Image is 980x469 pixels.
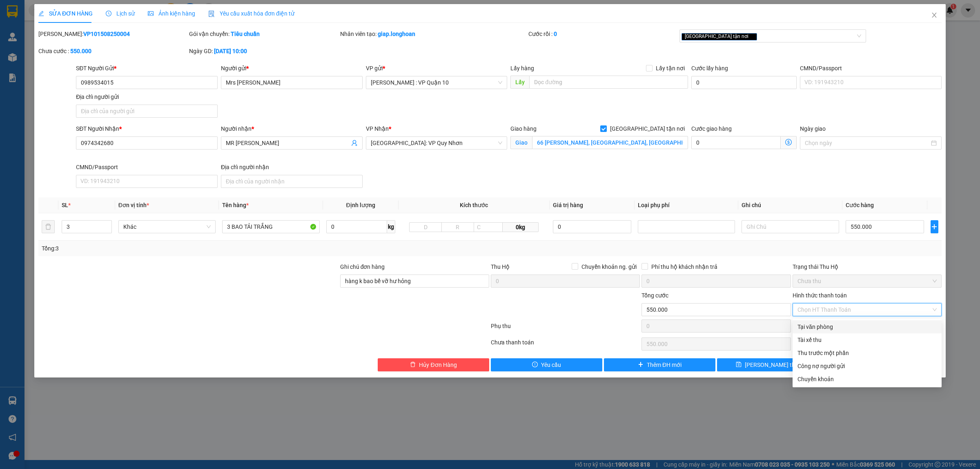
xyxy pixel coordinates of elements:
div: Người nhận [221,124,363,133]
div: Tài xế thu [797,335,937,344]
div: [PERSON_NAME]: [38,29,187,38]
label: Cước giao hàng [691,125,732,132]
label: Cước lấy hàng [691,65,728,71]
span: Khác [123,221,211,233]
img: icon [208,11,215,17]
b: Tiêu chuẩn [231,31,260,37]
span: Tên hàng [222,202,249,208]
span: kg [387,220,395,233]
span: CÔNG TY TNHH CHUYỂN PHÁT NHANH BẢO AN [65,18,163,32]
label: Ngày giao [800,125,826,132]
span: close [750,34,754,38]
button: exclamation-circleYêu cầu [491,358,602,371]
button: plusThêm ĐH mới [604,358,715,371]
span: Giao [510,136,532,149]
input: Ghi Chú [742,220,839,233]
div: VP gửi [366,64,508,73]
span: exclamation-circle [532,362,538,368]
button: save[PERSON_NAME] thay đổi [717,358,829,371]
div: Phụ thu [490,322,641,336]
button: plus [931,220,938,233]
div: Gói vận chuyển: [189,29,338,38]
b: [DATE] 10:00 [214,48,247,54]
span: Yêu cầu xuất hóa đơn điện tử [208,10,294,17]
span: Chưa thu [797,275,937,287]
b: giap.longhoan [378,31,415,37]
span: Chuyển khoản ng. gửi [578,262,640,271]
strong: PHIẾU DÁN LÊN HÀNG [58,4,165,15]
input: VD: Bàn, Ghế [222,220,319,233]
input: Địa chỉ của người gửi [76,105,218,118]
span: [GEOGRAPHIC_DATA] tận nơi [682,33,757,40]
span: [PHONE_NUMBER] [3,18,62,32]
div: Người gửi [221,64,363,73]
span: Đơn vị tính [118,202,149,208]
input: Địa chỉ của người nhận [221,175,363,188]
span: Phí thu hộ khách nhận trả [648,262,721,271]
span: Hồ Chí Minh : VP Quận 10 [371,76,503,89]
div: Tại văn phòng [797,322,937,331]
th: Loại phụ phí [635,197,738,213]
span: Tổng cước [641,292,668,299]
input: Giao tận nơi [532,136,688,149]
span: Mã đơn: VP101508250004 [3,44,122,55]
span: 0kg [503,222,539,232]
span: Định lượng [346,202,375,208]
span: Giao hàng [510,125,537,132]
span: Lấy tận nơi [653,64,688,73]
span: save [736,362,742,368]
span: edit [38,11,44,16]
div: Cước gửi hàng sẽ được ghi vào công nợ của người gửi [793,360,942,373]
button: delete [42,220,55,233]
span: dollar-circle [785,139,792,145]
div: Địa chỉ người gửi [76,92,218,101]
span: Lịch sử [106,10,135,17]
div: CMND/Passport [800,64,942,73]
span: Thu Hộ [491,264,510,270]
span: plus [638,362,644,368]
div: Tổng: 3 [42,244,378,253]
span: Bình Định: VP Quy Nhơn [371,137,503,149]
input: Ghi chú đơn hàng [340,275,489,288]
input: C [474,222,503,232]
div: Chuyển khoản [797,375,937,384]
span: clock-circle [106,11,111,16]
span: Ảnh kiện hàng [148,10,195,17]
span: delete [410,362,416,368]
span: Yêu cầu [541,360,561,369]
span: Lấy hàng [510,65,534,71]
div: Trạng thái Thu Hộ [793,262,942,271]
span: picture [148,11,154,16]
label: Hình thức thanh toán [793,292,847,299]
input: D [409,222,442,232]
span: [GEOGRAPHIC_DATA] tận nơi [607,124,688,133]
div: CMND/Passport [76,163,218,172]
div: Địa chỉ người nhận [221,163,363,172]
span: close [931,12,938,18]
div: Nhân viên tạo: [340,29,527,38]
div: Công nợ người gửi [797,362,937,371]
span: SL [62,202,68,208]
span: Thêm ĐH mới [647,360,682,369]
span: VP Nhận [366,125,389,132]
th: Ghi chú [738,197,842,213]
div: Chưa cước : [38,47,187,56]
span: Lấy [510,76,529,89]
div: Thu trước một phần [797,348,937,357]
span: Kích thước [460,202,488,208]
strong: CSKH: [22,18,43,25]
b: VP101508250004 [83,31,130,37]
span: Hủy Đơn Hàng [419,360,457,369]
b: 0 [554,31,557,37]
span: [PERSON_NAME] thay đổi [745,360,810,369]
span: Cước hàng [846,202,874,208]
div: Cước rồi : [528,29,677,38]
input: Ngày giao [805,138,929,147]
input: R [441,222,474,232]
div: SĐT Người Nhận [76,124,218,133]
div: SĐT Người Gửi [76,64,218,73]
button: Close [923,4,946,27]
input: Cước giao hàng [691,136,781,149]
label: Ghi chú đơn hàng [340,264,385,270]
div: Ngày GD: [189,47,338,56]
